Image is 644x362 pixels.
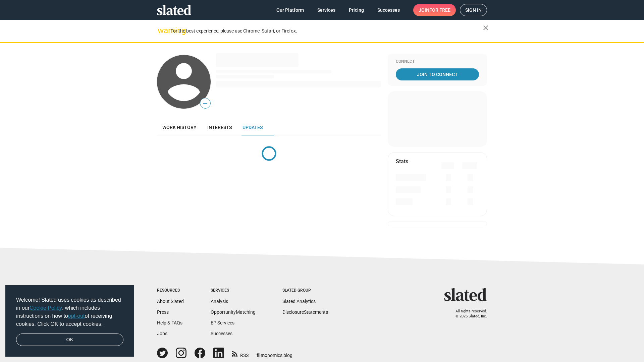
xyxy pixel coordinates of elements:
a: DisclosureStatements [282,309,328,315]
a: Join To Connect [396,68,479,80]
a: Pricing [343,4,369,16]
span: Join [419,4,450,16]
span: Work history [162,125,197,130]
span: Successes [377,4,400,16]
a: Slated Analytics [282,299,316,304]
a: Sign in [460,4,487,16]
span: film [257,353,265,358]
a: Joinfor free [413,4,456,16]
mat-icon: close [482,24,490,32]
span: Welcome! Slated uses cookies as described in our , which includes instructions on how to of recei... [16,296,123,328]
a: Cookie Policy [30,305,62,311]
div: Services [211,288,256,293]
mat-card-title: Stats [396,158,408,165]
a: Interests [202,119,237,135]
a: Updates [237,119,268,135]
span: Join To Connect [397,68,478,80]
div: cookieconsent [5,285,134,357]
a: Analysis [211,299,228,304]
div: For the best experience, please use Chrome, Safari, or Firefox. [170,26,483,36]
div: Resources [157,288,184,293]
a: OpportunityMatching [211,309,256,315]
a: EP Services [211,320,234,325]
span: Our Platform [276,4,304,16]
a: About Slated [157,299,184,304]
mat-icon: warning [158,26,166,35]
a: Our Platform [271,4,309,16]
span: Services [317,4,335,16]
span: Sign in [465,4,482,16]
span: Pricing [349,4,364,16]
div: Slated Group [282,288,328,293]
div: Connect [396,59,479,64]
span: Interests [207,125,232,130]
a: dismiss cookie message [16,334,123,346]
span: — [200,99,210,108]
a: Services [312,4,341,16]
a: opt-out [68,313,85,319]
span: Updates [243,125,263,130]
a: Work history [157,119,202,135]
p: All rights reserved. © 2025 Slated, Inc. [448,309,487,319]
a: Jobs [157,331,167,336]
a: filmonomics blog [257,347,292,359]
a: RSS [232,348,249,359]
span: for free [429,4,450,16]
a: Successes [372,4,405,16]
a: Successes [211,331,232,336]
a: Help & FAQs [157,320,182,325]
a: Press [157,309,169,315]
